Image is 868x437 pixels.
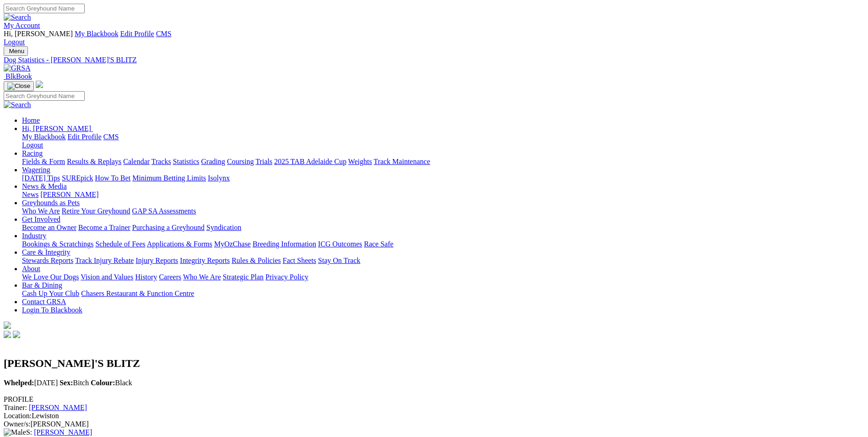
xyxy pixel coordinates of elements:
[4,91,85,101] input: Search
[348,158,372,165] a: Weights
[40,191,98,198] a: [PERSON_NAME]
[22,199,80,207] a: Greyhounds as Pets
[22,290,864,298] div: Bar & Dining
[173,158,199,165] a: Statistics
[4,404,27,411] span: Trainer:
[283,257,316,264] a: Fact Sheets
[36,81,43,88] img: logo-grsa-white.png
[4,395,864,404] div: PROFILE
[22,257,864,265] div: Care & Integrity
[4,13,31,22] img: Search
[151,158,171,165] a: Tracks
[4,412,864,420] div: Lewiston
[318,240,362,248] a: ICG Outcomes
[159,273,181,281] a: Careers
[147,240,212,248] a: Applications & Forms
[214,240,251,248] a: MyOzChase
[95,174,131,182] a: How To Bet
[22,224,864,232] div: Get Involved
[91,379,132,387] span: Black
[22,273,864,281] div: About
[59,379,73,387] b: Sex:
[22,273,79,281] a: We Love Our Dogs
[22,248,70,256] a: Care & Integrity
[4,30,73,38] span: Hi, [PERSON_NAME]
[4,428,32,436] span: S:
[4,72,32,80] a: BlkBook
[4,30,864,46] div: My Account
[22,149,43,157] a: Racing
[22,207,864,215] div: Greyhounds as Pets
[274,158,346,165] a: 2025 TAB Adelaide Cup
[22,240,93,248] a: Bookings & Scratchings
[4,22,40,29] a: My Account
[4,331,11,338] img: facebook.svg
[22,125,91,132] span: Hi, [PERSON_NAME]
[62,174,93,182] a: SUREpick
[120,30,154,38] a: Edit Profile
[123,158,150,165] a: Calendar
[22,306,82,314] a: Login To Blackbook
[4,412,32,420] span: Location:
[4,420,864,428] div: [PERSON_NAME]
[208,174,230,182] a: Isolynx
[4,357,864,370] h2: [PERSON_NAME]'S BLITZ
[180,257,230,264] a: Integrity Reports
[227,158,254,165] a: Coursing
[22,215,60,223] a: Get Involved
[22,158,65,165] a: Fields & Form
[364,240,393,248] a: Race Safe
[156,30,172,38] a: CMS
[132,174,206,182] a: Minimum Betting Limits
[4,64,31,72] img: GRSA
[232,257,281,264] a: Rules & Policies
[7,82,30,90] img: Close
[4,420,31,428] span: Owner/s:
[22,125,93,132] a: Hi, [PERSON_NAME]
[5,72,32,80] span: BlkBook
[81,273,133,281] a: Vision and Values
[4,322,11,329] img: logo-grsa-white.png
[265,273,308,281] a: Privacy Policy
[4,4,85,13] input: Search
[22,224,76,231] a: Become an Owner
[4,379,58,387] span: [DATE]
[201,158,225,165] a: Grading
[67,158,121,165] a: Results & Replays
[135,257,178,264] a: Injury Reports
[68,133,102,141] a: Edit Profile
[22,207,60,215] a: Who We Are
[81,290,194,297] a: Chasers Restaurant & Function Centre
[4,81,34,91] button: Toggle navigation
[255,158,272,165] a: Trials
[78,224,130,231] a: Become a Trainer
[374,158,430,165] a: Track Maintenance
[75,257,134,264] a: Track Injury Rebate
[206,224,241,231] a: Syndication
[4,38,25,46] a: Logout
[22,257,73,264] a: Stewards Reports
[22,290,79,297] a: Cash Up Your Club
[22,182,67,190] a: News & Media
[4,379,34,387] b: Whelped:
[22,298,66,306] a: Contact GRSA
[253,240,316,248] a: Breeding Information
[34,428,92,436] a: [PERSON_NAME]
[132,224,205,231] a: Purchasing a Greyhound
[103,133,119,141] a: CMS
[22,133,66,141] a: My Blackbook
[135,273,157,281] a: History
[22,281,62,289] a: Bar & Dining
[22,116,40,124] a: Home
[22,232,46,240] a: Industry
[22,191,864,199] div: News & Media
[318,257,360,264] a: Stay On Track
[183,273,221,281] a: Who We Are
[59,379,89,387] span: Bitch
[4,56,864,64] a: Dog Statistics - [PERSON_NAME]'S BLITZ
[91,379,115,387] b: Colour:
[22,166,50,174] a: Wagering
[4,46,28,56] button: Toggle navigation
[9,48,24,55] span: Menu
